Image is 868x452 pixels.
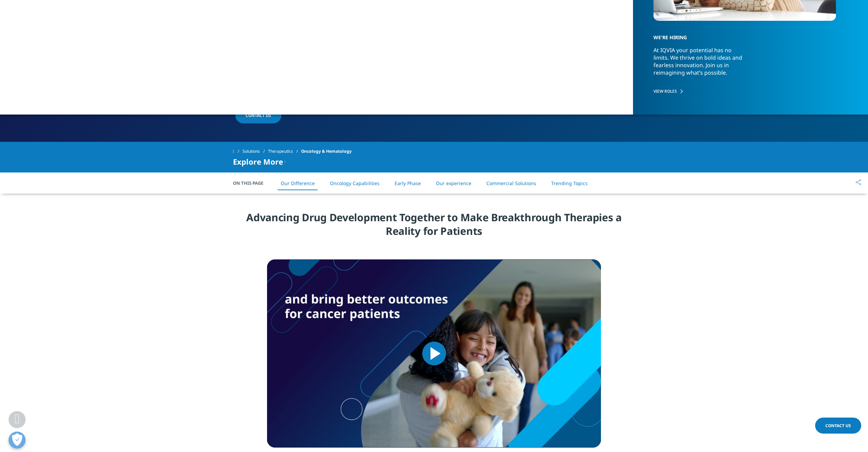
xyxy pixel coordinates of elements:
[825,423,851,428] span: Contact Us
[281,180,315,186] a: Our Difference
[653,22,827,46] h5: WE'RE HIRING
[235,107,281,123] a: Contact Us
[422,342,446,365] button: Play Video
[395,180,421,186] a: Early Phase
[233,157,283,166] span: Explore More
[436,180,471,186] a: Our experience
[246,112,271,118] span: Contact Us
[268,145,301,157] a: Therapeutics
[233,211,635,243] h4: Advancing Drug Development Together to Make Breakthrough Therapies a Reality for Patients
[486,180,536,186] a: Commercial Solutions
[330,180,380,186] a: Oncology Capabilities
[9,432,26,449] button: Otwórz Preferencje
[653,46,748,82] p: At IQVIA your potential has no limits. We thrive on bold ideas and fearless innovation. Join us i...
[653,88,836,94] a: VIEW ROLES
[301,145,352,157] span: Oncology & Hematology
[815,418,861,434] a: Contact Us
[267,259,601,448] video-js: Video Player
[242,145,268,157] a: Solutions
[551,180,588,186] a: Trending Topics
[233,180,270,186] span: On This Page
